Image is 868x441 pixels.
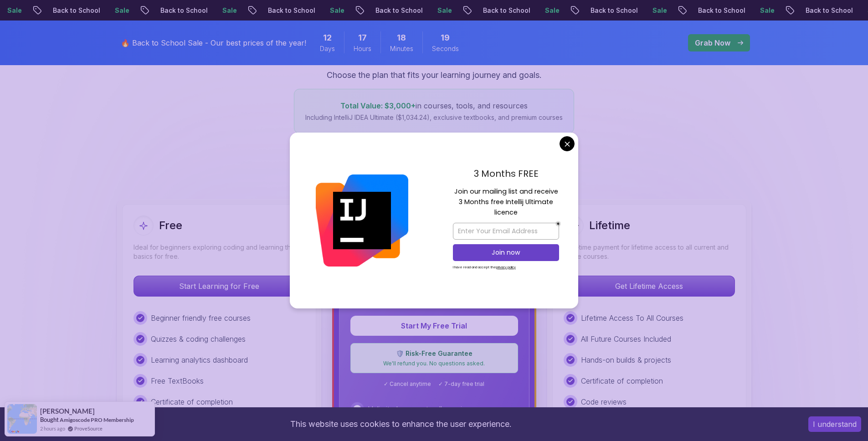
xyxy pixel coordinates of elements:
[74,425,103,432] a: ProveSource
[581,375,663,386] p: Certificate of completion
[327,69,542,82] p: Choose the plan that fits your learning journey and goals.
[564,276,734,296] p: Get Lifetime Access
[429,6,458,15] p: Sale
[323,31,332,44] span: 12 Days
[152,6,214,15] p: Back to School
[808,416,861,432] button: Accept cookies
[564,243,735,261] p: One-time payment for lifetime access to all current and future courses.
[40,425,65,432] span: 2 hours ago
[564,282,735,291] a: Get Lifetime Access
[40,416,59,423] span: Bought
[350,316,518,336] button: Start My Free Trial
[690,6,752,15] p: Back to School
[441,31,450,44] span: 19 Seconds
[581,313,683,323] p: Lifetime Access To All Courses
[151,375,204,386] p: Free TextBooks
[390,44,413,53] span: Minutes
[582,6,644,15] p: Back to School
[305,100,563,111] p: in courses, tools, and resources
[260,6,322,15] p: Back to School
[581,354,671,365] p: Hands-on builds & projects
[322,6,351,15] p: Sale
[354,44,371,53] span: Hours
[797,6,859,15] p: Back to School
[361,320,507,331] p: Start My Free Trial
[320,44,335,53] span: Days
[537,6,566,15] p: Sale
[60,416,134,423] a: Amigoscode PRO Membership
[214,6,243,15] p: Sale
[438,380,484,388] span: ✓ 7-day free trial
[7,414,795,434] div: This website uses cookies to enhance the user experience.
[581,333,671,344] p: All Future Courses Included
[356,360,512,367] p: We'll refund you. No questions asked.
[581,396,627,407] p: Code reviews
[564,276,735,297] button: Get Lifetime Access
[367,6,429,15] p: Back to School
[644,6,673,15] p: Sale
[368,404,501,415] p: Unlimited access to all premium courses
[134,276,305,297] button: Start Learning for Free
[40,407,95,415] span: [PERSON_NAME]
[151,313,251,323] p: Beginner friendly free courses
[752,6,781,15] p: Sale
[475,6,537,15] p: Back to School
[7,404,37,434] img: provesource social proof notification image
[134,243,305,261] p: Ideal for beginners exploring coding and learning the basics for free.
[151,396,233,407] p: Certificate of completion
[134,282,305,291] a: Start Learning for Free
[384,380,431,388] span: ✓ Cancel anytime
[159,218,182,233] h2: Free
[45,6,107,15] p: Back to School
[432,44,459,53] span: Seconds
[107,6,136,15] p: Sale
[695,37,730,48] p: Grab Now
[151,333,246,344] p: Quizzes & coding challenges
[356,349,512,358] p: 🛡️ Risk-Free Guarantee
[350,321,518,330] a: Start My Free Trial
[397,31,406,44] span: 18 Minutes
[121,37,306,48] p: 🔥 Back to School Sale - Our best prices of the year!
[589,218,630,233] h2: Lifetime
[358,31,367,44] span: 17 Hours
[305,113,563,122] p: Including IntelliJ IDEA Ultimate ($1,034.24), exclusive textbooks, and premium courses
[151,354,248,365] p: Learning analytics dashboard
[340,101,416,110] span: Total Value: $3,000+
